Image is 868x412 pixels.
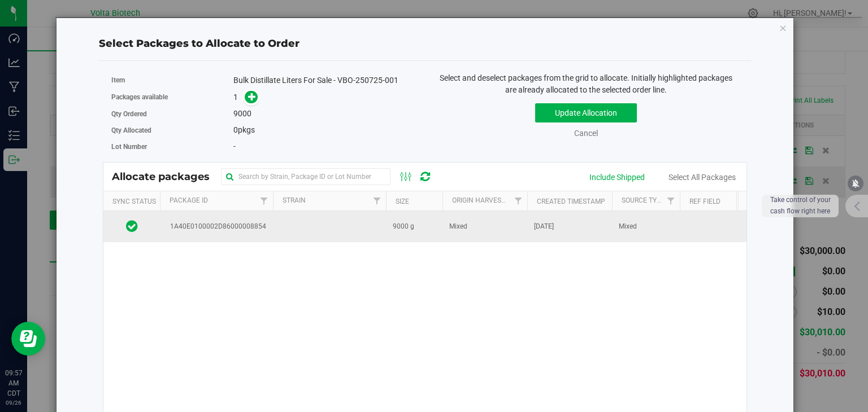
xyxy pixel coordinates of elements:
iframe: Resource center [11,322,45,356]
input: Search by Strain, Package ID or Lot Number [221,168,390,185]
span: Select and deselect packages from the grid to allocate. Initially highlighted packages are alread... [440,73,732,94]
span: [DATE] [534,221,554,232]
a: Filter [509,191,527,211]
a: Filter [254,191,273,211]
a: Strain [283,196,306,204]
a: Source Type [622,196,665,204]
a: Filter [367,191,386,211]
label: Lot Number [111,142,233,152]
a: Select All Packages [669,173,736,182]
div: Include Shipped [589,172,645,183]
a: Filter [661,191,680,211]
label: Qty Ordered [111,109,233,119]
span: 9000 [233,109,251,118]
div: Select Packages to Allocate to Order [99,36,751,51]
span: Allocate packages [112,170,221,183]
a: Sync Status [112,198,156,205]
span: pkgs [233,125,255,134]
span: Mixed [449,221,467,232]
button: Update Allocation [535,103,637,122]
a: Created Timestamp [537,198,605,205]
a: Package Id [170,196,208,204]
span: 9000 g [393,221,414,232]
a: Ref Field [689,198,721,205]
span: Mixed [619,221,637,232]
span: In Sync [126,218,138,234]
span: 1 [233,93,238,102]
label: Qty Allocated [111,125,233,135]
div: Bulk Distillate Liters For Sale - VBO-250725-001 [233,74,416,86]
label: Item [111,75,233,85]
span: - [233,142,236,151]
label: Packages available [111,92,233,102]
span: 1A40E0100002D86000008854 [166,221,266,232]
a: Size [396,198,409,205]
a: Origin Harvests [452,196,509,204]
span: 0 [233,125,238,134]
a: Cancel [574,129,598,138]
